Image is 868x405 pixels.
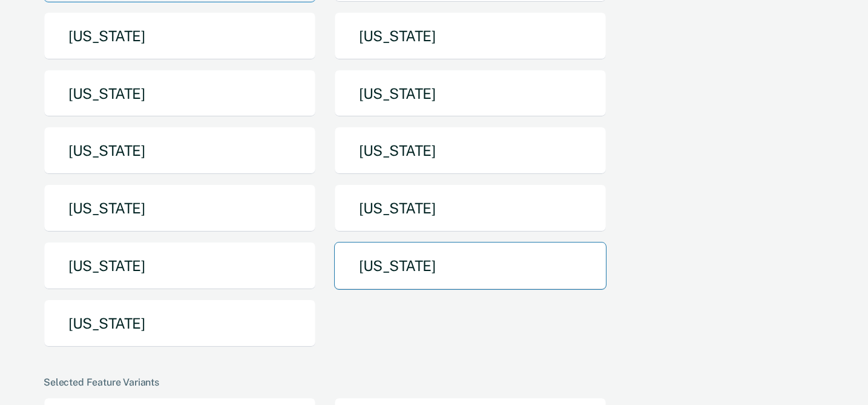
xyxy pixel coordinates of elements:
[334,242,607,290] button: [US_STATE]
[44,127,316,175] button: [US_STATE]
[334,70,607,118] button: [US_STATE]
[334,184,607,232] button: [US_STATE]
[334,127,607,175] button: [US_STATE]
[44,377,820,388] div: Selected Feature Variants
[44,184,316,232] button: [US_STATE]
[44,300,316,347] button: [US_STATE]
[44,242,316,290] button: [US_STATE]
[334,12,607,60] button: [US_STATE]
[44,12,316,60] button: [US_STATE]
[44,70,316,118] button: [US_STATE]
